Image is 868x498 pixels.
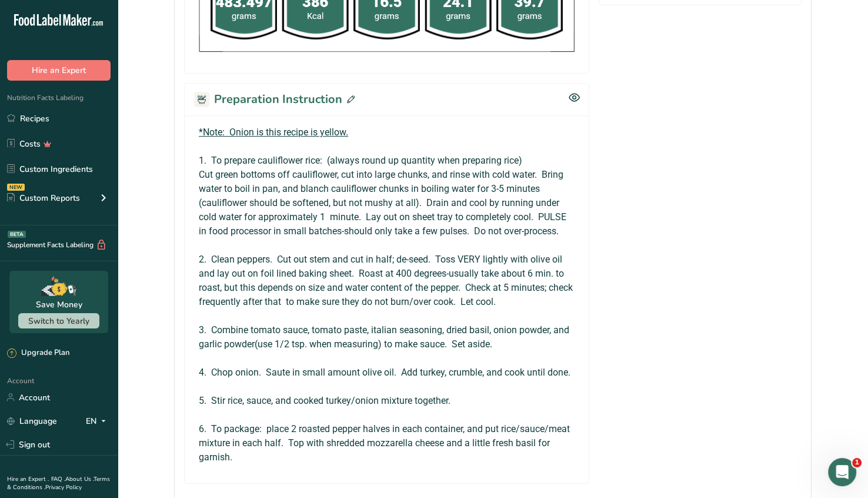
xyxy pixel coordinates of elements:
[65,475,94,483] a: About Us .
[7,411,57,431] a: Language
[8,231,26,238] div: BETA
[199,154,575,168] p: 1. To prepare cauliflower rice: (always round up quantity when preparing rice)
[199,253,575,309] p: 2. Clean peppers. Cut out stem and cut in half; de-seed. Toss VERY lightly with olive oil and lay...
[199,323,575,351] p: 3. Combine tomato sauce, tomato paste, italian seasoning, dried basil, onion powder, and garlic p...
[45,483,82,492] a: Privacy Policy
[51,475,65,483] a: FAQ .
[86,414,111,428] div: EN
[7,475,110,492] a: Terms & Conditions .
[199,366,575,380] p: 4. Chop onion. Saute in small amount olive oil. Add turkey, crumble, and cook until done.
[199,422,575,464] p: 6. To package: place 2 roasted pepper halves in each container, and put rice/sauce/meat mixture i...
[199,394,575,408] p: 5. Stir rice, sauce, and cooked turkey/onion mixture together.
[828,458,856,486] iframe: Intercom live chat
[7,347,69,359] div: Upgrade Plan
[28,316,89,327] span: Switch to Yearly
[194,91,355,108] h2: Preparation Instruction
[199,168,575,238] p: Cut green bottoms off cauliflower, cut into large chunks, and rinse with cold water. Bring water ...
[18,313,99,328] button: Switch to Yearly
[7,475,49,483] a: Hire an Expert .
[7,60,111,81] button: Hire an Expert
[7,184,25,191] div: NEW
[7,192,80,204] div: Custom Reports
[199,127,348,138] u: *Note: Onion is this recipe is yellow.
[36,298,82,311] div: Save Money
[852,458,862,467] span: 1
